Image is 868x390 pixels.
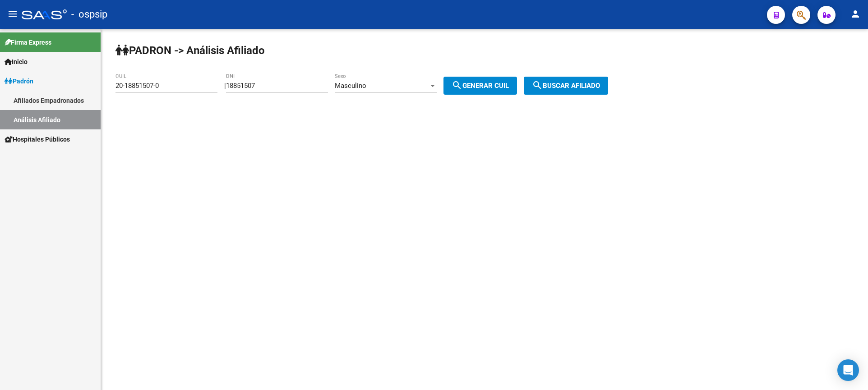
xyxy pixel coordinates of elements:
[115,44,265,57] strong: PADRON -> Análisis Afiliado
[452,82,509,90] span: Generar CUIL
[532,80,543,91] mat-icon: search
[443,77,517,95] button: Generar CUIL
[5,37,51,47] span: Firma Express
[7,9,18,19] mat-icon: menu
[837,359,859,381] div: Open Intercom Messenger
[5,76,33,86] span: Padrón
[335,82,366,90] span: Masculino
[524,77,608,95] button: Buscar afiliado
[5,57,28,67] span: Inicio
[452,80,462,91] mat-icon: search
[532,82,600,90] span: Buscar afiliado
[224,82,524,90] div: |
[5,134,70,144] span: Hospitales Públicos
[71,5,107,24] span: - ospsip
[850,9,861,19] mat-icon: person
